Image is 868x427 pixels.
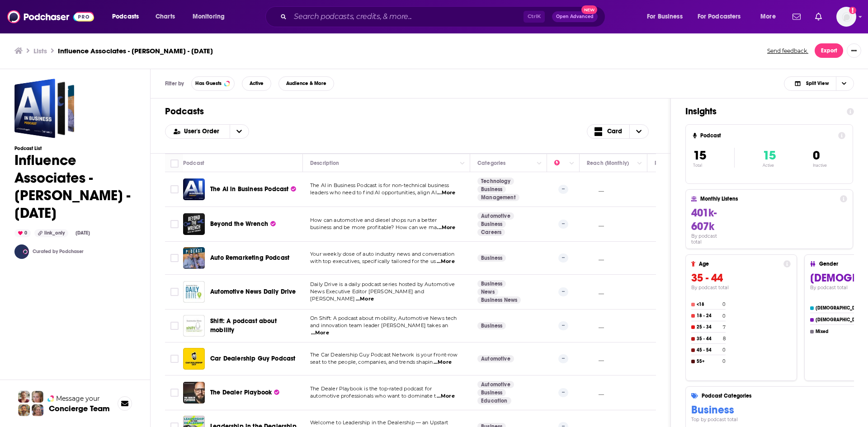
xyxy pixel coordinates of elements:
img: Barbara Profile [32,404,43,416]
p: __ [587,322,604,329]
div: Description [310,158,339,169]
a: Auto Remarketing Podcast [210,253,289,263]
a: Beyond the Wrench [210,220,276,229]
h4: <18 [697,302,721,307]
span: and innovation team leader [PERSON_NAME] takes an [310,322,448,328]
div: Podcast [183,158,204,169]
div: Power Score [554,158,567,169]
img: Jon Profile [18,404,30,416]
h2: Choose View [784,76,854,91]
a: Business [477,254,506,262]
span: Toggle select row [170,288,179,296]
p: -- [558,321,568,330]
button: Export [815,43,843,58]
h1: Influence Associates - [PERSON_NAME] - [DATE] [14,151,136,222]
a: The AI in Business Podcast [210,185,296,194]
img: User Profile [836,7,856,27]
span: More [760,10,776,23]
span: leaders who need to find AI opportunities, align AI [310,189,437,196]
span: Monitoring [193,10,225,23]
a: Curated by Podchaser [33,249,84,254]
p: __ [655,355,672,362]
span: Charts [156,10,175,23]
img: ConnectPod [14,244,29,259]
a: Car Dealership Guy Podcast [210,354,295,363]
span: ...More [356,296,374,303]
a: Automotive News Daily Drive [183,281,205,303]
span: Welcome to Leadership in the Dealership — an Upstart [310,419,448,426]
h4: 0 [722,301,726,307]
span: The Car Dealership Guy Podcast Network is your front-row [310,352,458,358]
h4: 18 - 24 [697,313,721,319]
button: Column Actions [566,158,577,169]
h1: Insights [685,106,840,117]
span: Audience & More [286,81,326,86]
span: Message your [56,394,100,403]
button: open menu [754,9,787,24]
div: Reach (Monthly) [587,158,629,169]
p: -- [558,253,568,263]
a: Beyond the Wrench [183,213,205,235]
h4: By podcast total [691,285,791,291]
h4: 55+ [697,359,721,364]
p: Inactive [813,163,827,168]
p: -- [558,185,568,194]
button: open menu [641,9,694,24]
p: -- [558,354,568,363]
a: The AI in Business Podcast [183,178,205,200]
span: How can automotive and diesel shops run a better [310,217,437,223]
span: ...More [437,189,455,197]
a: Auto Remarketing Podcast [183,247,205,269]
a: Education [477,397,511,404]
span: ...More [437,224,455,231]
div: Search podcasts, credits, & more... [274,6,614,27]
a: Business [477,221,506,228]
span: The Dealer Playbook [210,389,272,396]
span: ...More [434,359,452,366]
h4: [DEMOGRAPHIC_DATA] [816,317,866,323]
span: Card [607,128,622,135]
span: Split View [806,81,829,86]
h4: 35 - 44 [697,336,721,342]
span: Toggle select row [170,254,179,262]
img: The Dealer Playbook [183,382,205,404]
span: Your weekly dose of auto industry news and conversation [310,251,454,257]
button: open menu [692,9,754,24]
span: For Podcasters [698,10,741,23]
button: Has Guests [191,76,235,91]
svg: Add a profile image [849,7,856,14]
span: User's Order [184,128,222,135]
h3: Podcast List [14,145,136,151]
span: 0 [813,148,820,163]
p: Active [763,163,776,168]
a: Show notifications dropdown [789,9,804,24]
h4: Age [699,261,780,267]
p: __ [587,389,604,396]
a: Automotive News Daily Drive [210,287,296,296]
p: __ [587,220,604,228]
h4: 8 [723,336,726,342]
a: Technology [477,178,514,185]
button: Choose View [587,124,649,139]
p: -- [558,220,568,229]
button: Show More Button [847,43,861,58]
h3: Filter by [165,80,184,87]
a: Shift: A podcast about mobility [210,317,300,335]
span: News Executive Editor [PERSON_NAME] and [PERSON_NAME] [310,288,424,302]
h1: Podcasts [165,106,656,117]
img: Shift: A podcast about mobility [183,315,205,337]
span: New [581,5,598,14]
div: Categories [477,158,505,169]
span: The Dealer Playbook is the top-rated podcast for [310,385,432,392]
span: ...More [437,258,455,265]
span: automotive professionals who want to dominate t [310,393,436,399]
p: __ [655,389,672,396]
h3: Lists [33,47,47,55]
div: 0 [14,229,31,237]
span: The AI in Business Podcast is for non-technical business [310,182,449,188]
a: Business [477,186,506,193]
h4: 0 [722,313,726,319]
